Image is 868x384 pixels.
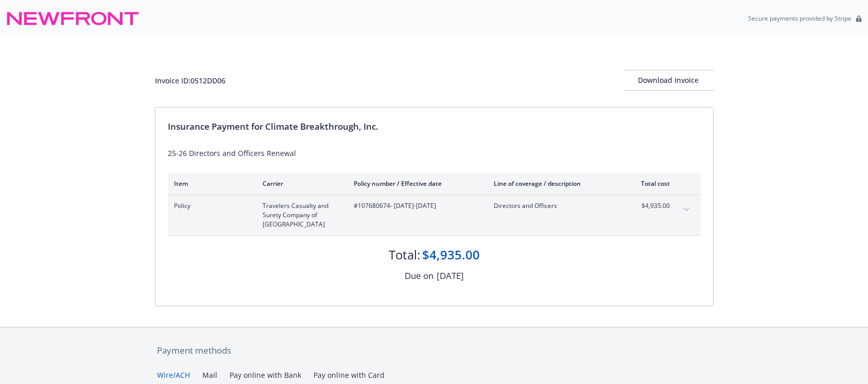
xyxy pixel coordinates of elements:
div: Total cost [631,179,670,188]
div: PolicyTravelers Casualty and Surety Company of [GEOGRAPHIC_DATA]#107680674- [DATE]-[DATE]Director... [168,195,701,235]
div: Download Invoice [623,71,714,90]
div: Insurance Payment for Climate Breakthrough, Inc. [168,120,701,133]
button: expand content [678,201,695,218]
div: Item [174,179,246,188]
div: Invoice ID: 0512DD06 [155,75,225,86]
span: Directors and Officers [494,201,615,211]
div: Line of coverage / description [494,179,615,188]
div: $4,935.00 [422,246,480,264]
div: 25-26 Directors and Officers Renewal [168,148,701,159]
span: Travelers Casualty and Surety Company of [GEOGRAPHIC_DATA] [263,201,337,229]
div: Carrier [263,179,337,188]
span: $4,935.00 [631,201,670,211]
div: [DATE] [437,269,464,283]
span: #107680674 - [DATE]-[DATE] [354,201,477,211]
div: Policy number / Effective date [354,179,477,188]
span: Policy [174,201,246,211]
div: Total: [389,246,420,264]
div: Due on [405,269,433,283]
button: Download Invoice [623,70,714,91]
div: Payment methods [157,344,711,357]
p: Secure payments provided by Stripe [748,14,852,23]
